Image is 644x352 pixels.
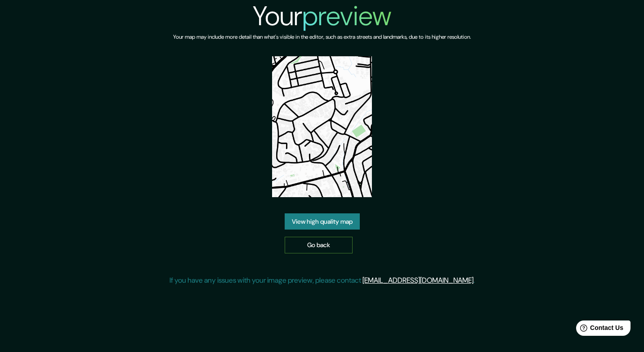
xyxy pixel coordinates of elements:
[362,275,474,285] a: [EMAIL_ADDRESS][DOMAIN_NAME]
[285,213,360,230] a: View high quality map
[285,237,353,253] a: Go back
[173,32,471,42] h6: Your map may include more detail than what's visible in the editor, such as extra streets and lan...
[170,275,475,286] p: If you have any issues with your image preview, please contact .
[272,56,371,197] img: created-map-preview
[564,317,634,342] iframe: Help widget launcher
